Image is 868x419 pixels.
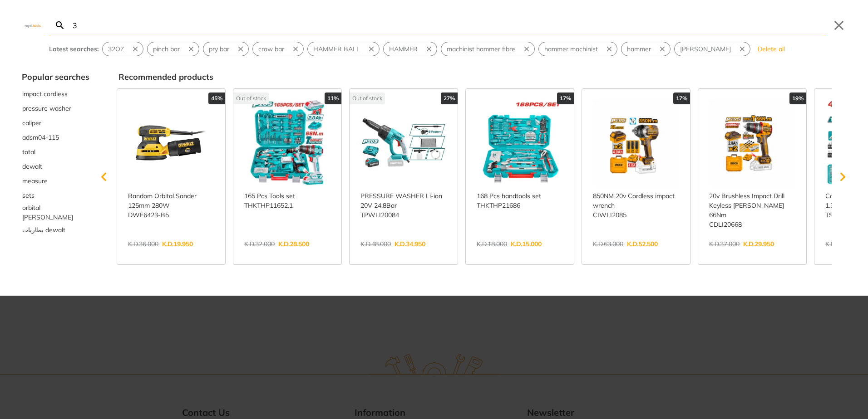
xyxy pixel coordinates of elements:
div: 45% [208,93,225,104]
span: measure [22,176,48,186]
button: Remove suggestion: HAMMER [423,42,437,56]
svg: Remove suggestion: hammer BA [738,45,746,53]
div: Suggestion: measure [22,174,89,188]
span: pry bar [209,44,229,54]
div: Suggestion: hammer BA [674,42,750,56]
button: Select suggestion: 32OZ [103,42,129,56]
span: orbital [PERSON_NAME] [22,203,89,222]
svg: Search [54,20,65,31]
button: Select suggestion: HAMMER BALL [308,42,365,56]
span: impact cordless [22,89,68,99]
div: Latest searches: [49,44,99,54]
div: Suggestion: pressure washer [22,101,89,116]
span: 32OZ [108,44,124,54]
span: [PERSON_NAME] [680,44,731,54]
span: pressure washer [22,104,71,113]
span: machinist hammer fibre [447,44,515,54]
div: Suggestion: pinch bar [147,42,199,56]
button: Delete all [754,42,789,56]
span: caliper [22,118,41,128]
span: hammer machinist [544,44,598,54]
div: Out of stock [233,93,269,104]
button: Remove suggestion: pinch bar [185,42,199,56]
button: Select suggestion: orbital sande [22,203,89,223]
div: Popular searches [22,71,89,83]
button: Select suggestion: pinch bar [148,42,185,56]
button: Remove suggestion: machinist hammer fibre [521,42,534,56]
div: 11% [325,93,341,104]
button: Select suggestion: pressure washer [22,101,89,116]
svg: Scroll right [833,168,852,186]
button: Select suggestion: caliper [22,116,89,130]
div: Suggestion: crow bar [252,42,304,56]
button: Close [832,18,846,33]
span: adsm04-115 [22,133,59,142]
div: Suggestion: impact cordless [22,87,89,101]
span: hammer [627,44,651,54]
svg: Remove suggestion: 32OZ [131,45,139,53]
span: crow bar [258,44,284,54]
button: Select suggestion: HAMMER [384,42,423,56]
button: Select suggestion: pry bar [203,42,235,56]
div: Suggestion: pry bar [203,42,249,56]
div: Suggestion: بطاريات dewalt [22,223,89,237]
button: Remove suggestion: hammer BA [736,42,750,56]
svg: Remove suggestion: HAMMER BALL [367,45,375,53]
div: Suggestion: 32OZ [102,42,143,56]
button: Remove suggestion: hammer [656,42,670,56]
div: Suggestion: HAMMER BALL [307,42,380,56]
button: Select suggestion: dewalt [22,159,89,174]
button: Select suggestion: measure [22,174,89,188]
div: Suggestion: HAMMER [383,42,437,56]
div: 17% [557,93,574,104]
input: Search… [71,15,826,36]
div: Suggestion: sets [22,188,89,203]
button: Select suggestion: impact cordless [22,87,89,101]
button: Remove suggestion: hammer machinist [603,42,617,56]
div: Suggestion: adsm04-115 [22,130,89,145]
button: Remove suggestion: pry bar [235,42,248,56]
div: Suggestion: hammer machinist [538,42,617,56]
div: Suggestion: hammer [621,42,671,56]
div: 27% [441,93,458,104]
button: Remove suggestion: 32OZ [129,42,143,56]
svg: Remove suggestion: crow bar [291,45,300,53]
div: Suggestion: caliper [22,116,89,130]
button: Remove suggestion: crow bar [290,42,303,56]
span: بطاريات dewalt [22,225,65,235]
svg: Remove suggestion: hammer machinist [605,45,613,53]
button: Select suggestion: hammer machinist [539,42,603,56]
button: Select suggestion: adsm04-115 [22,130,89,145]
button: Select suggestion: total [22,145,89,159]
span: HAMMER [389,44,418,54]
img: Close [22,23,44,27]
div: Suggestion: total [22,145,89,159]
svg: Remove suggestion: machinist hammer fibre [523,45,531,53]
button: Select suggestion: crow bar [253,42,290,56]
svg: Remove suggestion: HAMMER [425,45,433,53]
div: Suggestion: orbital sande [22,203,89,223]
button: Select suggestion: machinist hammer fibre [441,42,521,56]
svg: Scroll left [95,168,113,186]
div: 19% [789,93,806,104]
svg: Remove suggestion: pinch bar [187,45,195,53]
button: Select suggestion: sets [22,188,89,203]
button: Select suggestion: hammer BA [675,42,736,56]
button: Select suggestion: بطاريات dewalt [22,223,89,237]
div: Recommended products [118,71,846,83]
button: Remove suggestion: HAMMER BALL [365,42,379,56]
div: Suggestion: dewalt [22,159,89,174]
div: Out of stock [350,93,385,104]
span: total [22,147,35,157]
div: 17% [673,93,690,104]
svg: Remove suggestion: hammer [658,45,666,53]
button: Select suggestion: hammer [621,42,656,56]
div: Suggestion: machinist hammer fibre [441,42,535,56]
span: dewalt [22,162,42,171]
span: HAMMER BALL [313,44,360,54]
span: pinch bar [153,44,180,54]
svg: Remove suggestion: pry bar [237,45,245,53]
span: sets [22,191,35,200]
